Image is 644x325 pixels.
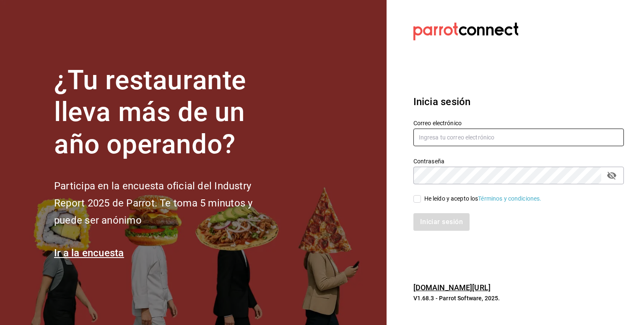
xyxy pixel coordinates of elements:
[478,195,541,202] a: Términos y condiciones.
[413,129,624,146] input: Ingresa tu correo electrónico
[413,158,624,164] label: Contraseña
[605,168,619,183] button: passwordField
[54,64,280,161] h1: ¿Tu restaurante lleva más de un año operando?
[413,294,624,302] p: V1.68.3 - Parrot Software, 2025.
[424,194,542,203] div: He leído y acepto los
[413,283,491,292] a: [DOMAIN_NAME][URL]
[54,247,124,259] a: Ir a la encuesta
[413,120,624,126] label: Correo electrónico
[54,178,280,229] h2: Participa en la encuesta oficial del Industry Report 2025 de Parrot. Te toma 5 minutos y puede se...
[413,94,624,109] h3: Inicia sesión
